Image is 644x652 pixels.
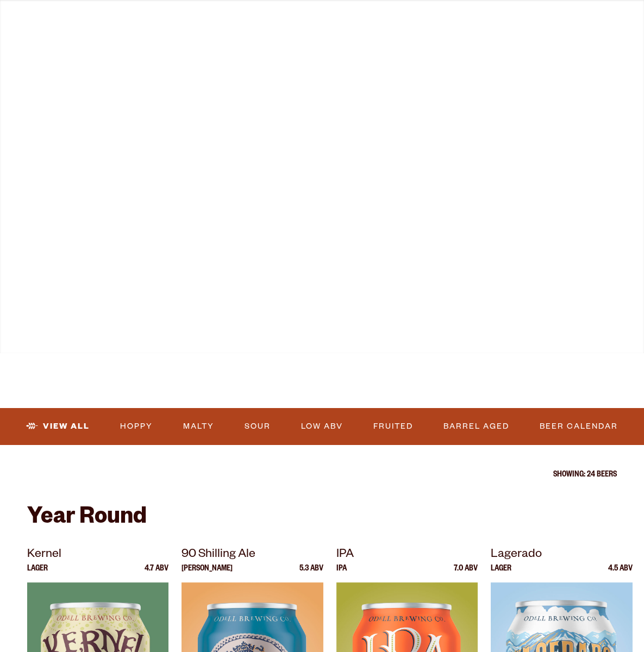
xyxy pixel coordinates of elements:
[527,26,596,34] span: Beer Finder
[116,414,157,439] a: Hoppy
[240,414,275,439] a: Sour
[297,414,347,439] a: Low ABV
[452,7,506,55] a: Impact
[89,26,149,34] span: Taprooms
[439,414,514,439] a: Barrel Aged
[303,7,344,55] a: Odell Home
[299,565,323,582] p: 5.3 ABV
[145,565,168,582] p: 4.7 ABV
[235,26,279,34] span: Winery
[34,26,61,34] span: Beer
[179,414,218,439] a: Malty
[27,7,68,55] a: Beer
[535,414,622,439] a: Beer Calendar
[182,565,233,582] p: [PERSON_NAME]
[27,506,617,532] h2: Year Round
[336,546,478,565] p: IPA
[369,414,417,439] a: Fruited
[368,26,430,34] span: Our Story
[454,565,478,582] p: 7.0 ABV
[520,7,603,55] a: Beer Finder
[22,414,94,439] a: View All
[170,7,214,55] a: Gear
[27,565,48,582] p: Lager
[82,7,156,55] a: Taprooms
[491,546,632,565] p: Lagerado
[459,26,499,34] span: Impact
[491,565,511,582] p: Lager
[228,7,286,55] a: Winery
[27,471,617,480] p: Showing: 24 Beers
[608,565,633,582] p: 4.5 ABV
[27,546,168,565] p: Kernel
[177,26,207,34] span: Gear
[336,565,347,582] p: IPA
[361,7,437,55] a: Our Story
[182,546,323,565] p: 90 Shilling Ale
